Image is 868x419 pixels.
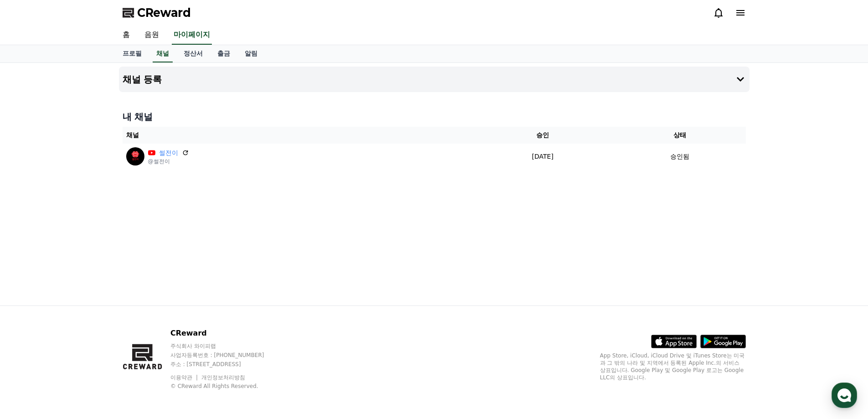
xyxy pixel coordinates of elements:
[170,383,282,390] p: © CReward All Rights Reserved.
[600,352,746,381] p: App Store, iCloud, iCloud Drive 및 iTunes Store는 미국과 그 밖의 나라 및 지역에서 등록된 Apple Inc.의 서비스 상표입니다. Goo...
[170,328,282,339] p: CReward
[148,158,189,165] p: @썰전이
[170,352,282,359] p: 사업자등록번호 : [PHONE_NUMBER]
[670,152,689,161] p: 승인됨
[153,45,173,62] a: 채널
[123,5,191,20] a: CReward
[172,26,212,45] a: 마이페이지
[137,5,191,20] span: CReward
[159,148,178,158] a: 썰전이
[123,127,471,144] th: 채널
[176,45,210,62] a: 정산서
[614,127,745,144] th: 상태
[123,110,746,123] h4: 내 채널
[471,127,615,144] th: 승인
[210,45,237,62] a: 출금
[170,361,282,368] p: 주소 : [STREET_ADDRESS]
[170,374,199,381] a: 이용약관
[115,26,137,45] a: 홈
[137,26,166,45] a: 음원
[201,374,245,381] a: 개인정보처리방침
[237,45,265,62] a: 알림
[123,74,162,84] h4: 채널 등록
[126,147,144,166] img: 썰전이
[475,152,611,161] p: [DATE]
[170,342,282,350] p: 주식회사 와이피랩
[119,67,750,92] button: 채널 등록
[115,45,149,62] a: 프로필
